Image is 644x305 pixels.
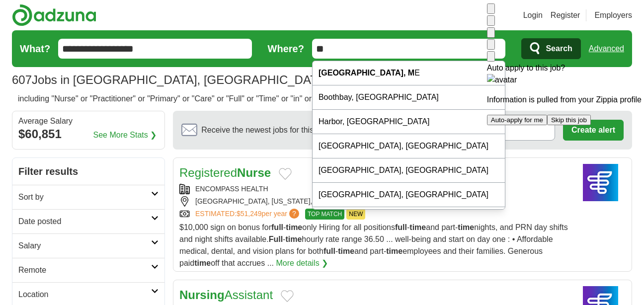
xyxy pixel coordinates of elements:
[576,164,626,201] img: Encompass Health logo
[18,289,151,301] h2: Location
[386,247,402,255] strong: time
[313,207,505,231] div: [GEOGRAPHIC_DATA], [GEOGRAPHIC_DATA]
[285,235,302,243] strong: time
[18,117,159,125] div: Average Salary
[458,223,474,231] strong: time
[12,209,164,233] a: Date posted
[12,71,32,89] span: 607
[12,158,164,185] h2: Filter results
[18,191,151,203] h2: Sort by
[323,247,335,255] strong: full
[195,185,268,193] a: ENCOMPASS HEALTH
[20,41,50,56] label: What?
[12,185,164,209] a: Sort by
[271,223,283,231] strong: full
[409,223,426,231] strong: time
[93,129,157,141] a: See More Stats ❯
[319,69,414,77] strong: [GEOGRAPHIC_DATA], M
[395,223,407,231] strong: full
[313,158,505,183] div: [GEOGRAPHIC_DATA], [GEOGRAPHIC_DATA]
[12,233,164,258] a: Salary
[12,4,96,26] img: Adzuna logo
[286,223,302,231] strong: time
[194,259,211,267] strong: time
[237,166,271,179] strong: Nurse
[18,264,151,276] h2: Remote
[346,209,365,220] span: NEW
[338,247,354,255] strong: time
[279,168,292,180] button: Add to favorite jobs
[179,196,568,207] div: [GEOGRAPHIC_DATA], [US_STATE], 04530
[276,257,328,269] a: More details ❯
[12,73,328,86] h1: Jobs in [GEOGRAPHIC_DATA], [GEOGRAPHIC_DATA]
[313,110,505,134] div: Harbor, [GEOGRAPHIC_DATA]
[313,61,505,85] div: E
[281,290,294,302] button: Add to favorite jobs
[563,120,624,141] button: Create alert
[313,183,505,207] div: [GEOGRAPHIC_DATA], [GEOGRAPHIC_DATA]
[268,41,304,56] label: Where?
[313,85,505,110] div: Boothbay, [GEOGRAPHIC_DATA]
[18,216,151,228] h2: Date posted
[289,209,299,219] span: ?
[237,210,262,218] span: $51,249
[18,125,159,143] div: $60,851
[179,288,273,302] a: NursingAssistant
[195,209,301,220] a: ESTIMATED:$51,249per year?
[179,223,568,267] span: $10,000 sign on bonus for - only Hiring for all positions - and part- nights, and PRN day shifts ...
[179,288,225,302] strong: Nursing
[12,258,164,282] a: Remote
[201,124,371,136] span: Receive the newest jobs for this search :
[305,209,344,220] span: TOP MATCH
[269,235,283,243] strong: Full
[313,134,505,158] div: [GEOGRAPHIC_DATA], [GEOGRAPHIC_DATA]
[179,166,271,179] a: RegisteredNurse
[18,240,151,252] h2: Salary
[18,93,396,105] h2: including "Nurse" or "Practitioner" or "Primary" or "Care" or "Full" or "Time" or "in" or "[US_ST...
